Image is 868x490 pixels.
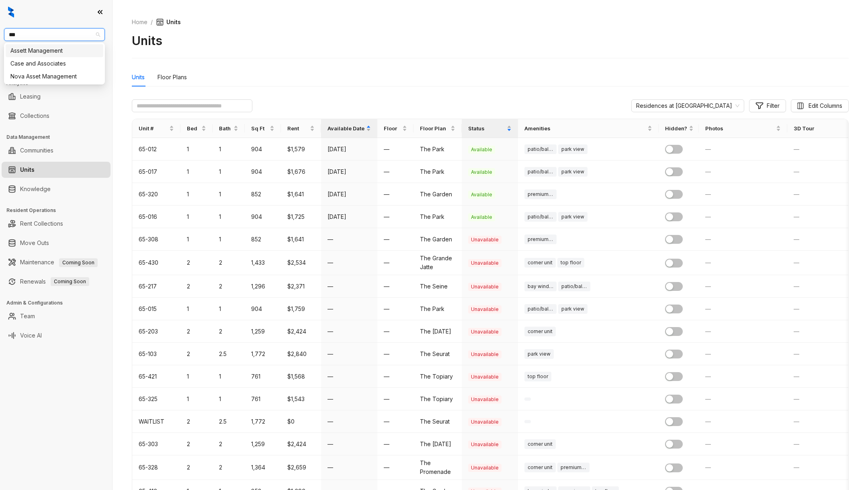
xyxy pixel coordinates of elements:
td: 2 [213,455,245,480]
li: Renewals [2,274,111,290]
td: — [321,298,377,320]
span: Unavailable [468,418,502,426]
td: 761 [245,365,281,388]
td: 1,296 [245,275,281,298]
div: patio/balcony [558,282,590,291]
td: 65-328 [132,455,180,480]
td: [DATE] [321,183,377,206]
td: $2,534 [281,251,321,275]
td: 2 [180,320,213,343]
span: — [794,168,799,175]
td: — [321,388,377,410]
span: — [794,395,799,402]
td: 1,259 [245,320,281,343]
td: — [321,365,377,388]
th: Sq Ft [245,119,281,138]
span: — [794,283,799,290]
td: 1 [213,228,245,251]
span: — [794,373,799,380]
span: Unit # [139,124,168,132]
span: The [DATE] [420,441,451,447]
td: 904 [245,298,281,320]
div: park view [558,144,588,154]
div: Nova Asset Management [10,72,98,81]
span: The Topiary [420,373,453,380]
div: Nova Asset Management [6,70,103,83]
span: Units [156,18,181,27]
span: — [794,441,799,447]
td: — [377,228,414,251]
span: The Garden [420,191,452,198]
td: — [377,251,414,275]
td: — [321,320,377,343]
td: 1,433 [245,251,281,275]
td: 65-325 [132,388,180,410]
td: $1,641 [281,228,321,251]
span: Unavailable [468,283,502,291]
h3: Data Management [6,134,112,141]
td: 1 [180,365,213,388]
span: Unavailable [468,464,502,472]
td: — [377,275,414,298]
td: [DATE] [321,138,377,161]
td: 65-103 [132,343,180,365]
td: $2,424 [281,320,321,343]
span: — [705,328,711,335]
td: $1,676 [281,161,321,183]
a: Collections [20,108,49,124]
span: Bath [219,124,232,132]
td: $1,759 [281,298,321,320]
td: 2.5 [213,343,245,365]
span: Sq Ft [251,124,268,132]
div: patio/balcony [524,212,557,222]
div: corner unit [524,327,556,336]
div: top floor [524,372,551,381]
td: 2 [180,410,213,433]
td: — [321,228,377,251]
div: Case and Associates [10,59,98,68]
span: — [794,328,799,335]
span: Available [468,168,495,176]
span: Floor Plan [420,124,449,132]
span: — [705,259,711,266]
td: $2,371 [281,275,321,298]
td: 65-421 [132,365,180,388]
td: 65-016 [132,206,180,228]
h2: Units [132,33,162,48]
span: Unavailable [468,305,502,313]
td: 1 [213,298,245,320]
td: 1 [180,206,213,228]
td: 1 [180,161,213,183]
li: Knowledge [2,181,111,197]
a: Move Outs [20,235,49,251]
span: Coming Soon [51,277,89,286]
td: 2 [213,433,245,455]
span: The Promenade [420,459,451,475]
td: — [377,388,414,410]
td: 1,772 [245,410,281,433]
a: Units [20,162,35,178]
span: Available [468,146,495,154]
td: — [321,251,377,275]
span: — [705,168,711,175]
td: $1,725 [281,206,321,228]
td: 1 [180,228,213,251]
span: Status [468,124,505,132]
td: — [377,455,414,480]
span: — [794,259,799,266]
td: $1,543 [281,388,321,410]
td: $1,568 [281,365,321,388]
td: 65-017 [132,161,180,183]
td: 65-012 [132,138,180,161]
th: Rent [281,119,321,138]
td: 1,772 [245,343,281,365]
span: — [794,146,799,152]
td: 904 [245,206,281,228]
div: patio/balcony [524,167,557,177]
td: — [321,433,377,455]
td: 1 [180,183,213,206]
td: 2.5 [213,410,245,433]
span: — [705,213,711,220]
a: Home [130,18,149,27]
span: The Seine [420,283,448,290]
